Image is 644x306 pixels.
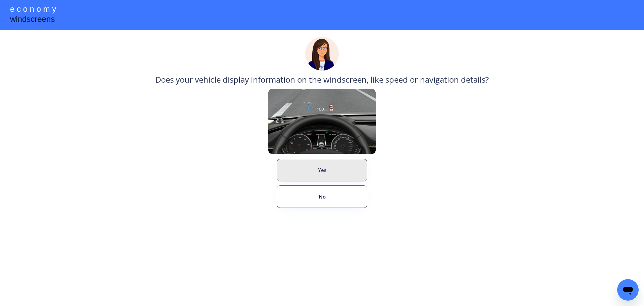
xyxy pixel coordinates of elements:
[268,89,376,154] img: Example%20Heads%20Up%20Display.jpeg
[10,3,56,16] div: e c o n o m y
[10,13,55,27] div: windscreens
[617,279,639,301] iframe: Button to launch messaging window
[305,37,339,71] img: madeline.png
[155,74,489,89] div: Does your vehicle display information on the windscreen, like speed or navigation details?
[277,185,367,208] button: No
[277,159,367,181] button: Yes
